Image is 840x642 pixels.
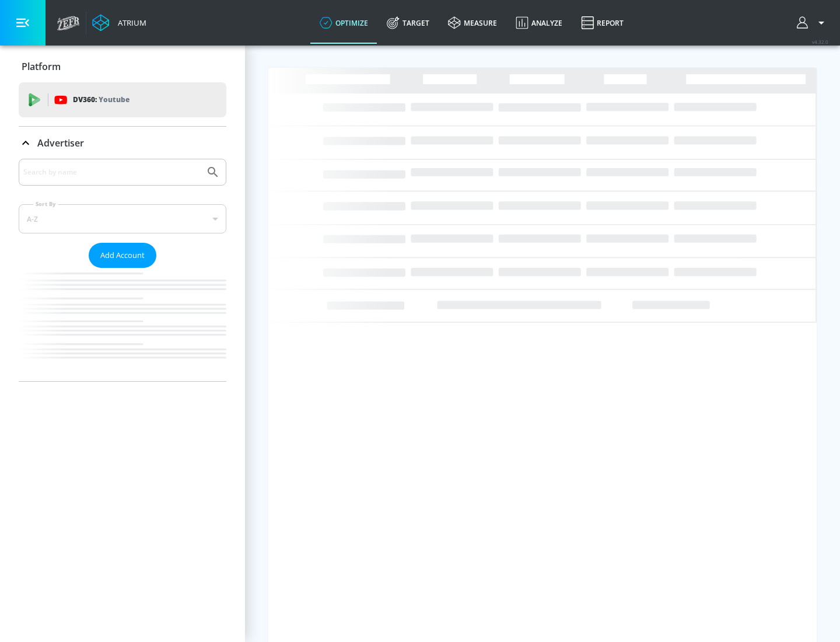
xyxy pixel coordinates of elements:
div: A-Z [19,204,226,233]
p: Youtube [99,93,129,106]
a: Target [377,2,439,44]
p: Platform [22,60,61,73]
div: Atrium [113,18,146,28]
a: Atrium [92,14,146,32]
a: measure [439,2,506,44]
div: Advertiser [19,159,226,381]
label: Sort By [33,200,58,208]
div: Advertiser [19,127,226,159]
input: Search by name [23,165,200,180]
p: DV360: [73,93,129,106]
span: Add Account [100,249,145,262]
button: Add Account [89,243,156,268]
nav: list of Advertiser [19,268,226,381]
a: Report [572,2,633,44]
div: DV360: Youtube [19,82,226,117]
span: v 4.32.0 [812,39,828,45]
div: Platform [19,50,226,83]
p: Advertiser [37,137,84,149]
a: optimize [310,2,377,44]
a: Analyze [506,2,572,44]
